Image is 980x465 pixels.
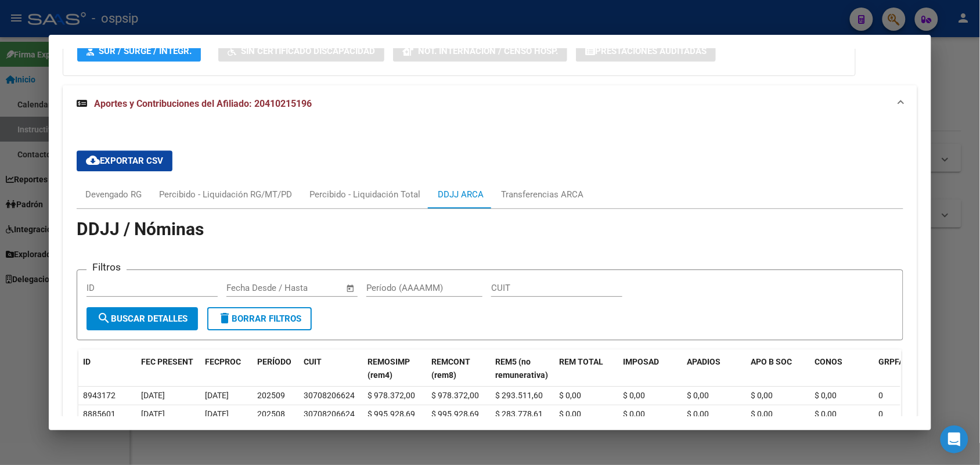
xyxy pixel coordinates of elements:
[878,409,883,419] span: 0
[78,349,136,388] datatable-header-cell: ID
[559,391,581,400] span: $ 0,00
[85,188,142,201] div: Devengado RG
[595,46,707,56] span: Prestaciones Auditadas
[97,311,111,325] mat-icon: search
[141,357,193,366] span: FEC PRESENT
[159,188,292,201] div: Percibido - Liquidación RG/MT/PD
[99,46,192,56] span: SUR / SURGE / INTEGR.
[618,349,682,388] datatable-header-cell: IMPOSAD
[491,349,554,388] datatable-header-cell: REM5 (no remunerativa)
[559,409,581,419] span: $ 0,00
[431,391,479,400] span: $ 978.372,00
[309,188,420,201] div: Percibido - Liquidación Total
[86,156,163,166] span: Exportar CSV
[495,357,548,380] span: REM5 (no remunerativa)
[878,357,911,366] span: GRPFAM
[623,391,645,400] span: $ 0,00
[815,391,837,400] span: $ 0,00
[241,46,375,56] span: Sin Certificado Discapacidad
[393,40,567,62] button: Not. Internacion / Censo Hosp.
[253,349,299,388] datatable-header-cell: PERÍODO
[77,219,204,239] span: DDJJ / Nóminas
[495,391,543,400] span: $ 293.511,60
[207,307,312,330] button: Borrar Filtros
[751,409,773,419] span: $ 0,00
[87,307,198,330] button: Buscar Detalles
[218,313,301,324] span: Borrar Filtros
[495,409,543,419] span: $ 283.778,61
[554,349,618,388] datatable-header-cell: REM TOTAL
[257,391,285,400] span: 202509
[687,391,709,400] span: $ 0,00
[83,409,116,419] span: 8885601
[63,85,917,122] mat-expansion-panel-header: Aportes y Contribuciones del Afiliado: 20410215196
[83,357,91,366] span: ID
[304,357,322,366] span: CUIT
[344,282,357,295] button: Open calendar
[86,153,100,167] mat-icon: cloud_download
[623,409,645,419] span: $ 0,00
[363,349,427,388] datatable-header-cell: REMOSIMP (rem4)
[815,409,837,419] span: $ 0,00
[94,98,312,109] span: Aportes y Contribuciones del Afiliado: 20410215196
[205,357,241,366] span: FECPROC
[97,313,188,324] span: Buscar Detalles
[77,40,201,62] button: SUR / SURGE / INTEGR.
[299,349,363,388] datatable-header-cell: CUIT
[205,391,229,400] span: [DATE]
[501,188,583,201] div: Transferencias ARCA
[687,409,709,419] span: $ 0,00
[226,283,273,293] input: Fecha inicio
[83,391,116,400] span: 8943172
[623,357,659,366] span: IMPOSAD
[257,357,291,366] span: PERÍODO
[431,409,479,419] span: $ 995.928,69
[559,357,603,366] span: REM TOTAL
[141,409,165,419] span: [DATE]
[304,389,355,402] div: 30708206624
[751,357,792,366] span: APO B SOC
[746,349,810,388] datatable-header-cell: APO B SOC
[87,261,127,273] h3: Filtros
[438,188,484,201] div: DDJJ ARCA
[576,40,716,62] button: Prestaciones Auditadas
[431,357,470,380] span: REMCONT (rem8)
[878,391,883,400] span: 0
[941,426,968,453] div: Open Intercom Messenger
[205,409,229,419] span: [DATE]
[810,349,874,388] datatable-header-cell: CONOS
[368,409,415,419] span: $ 995.928,69
[257,409,285,419] span: 202508
[368,391,415,400] span: $ 978.372,00
[751,391,773,400] span: $ 0,00
[200,349,253,388] datatable-header-cell: FECPROC
[218,311,232,325] mat-icon: delete
[304,408,355,421] div: 30708206624
[136,349,200,388] datatable-header-cell: FEC PRESENT
[427,349,491,388] datatable-header-cell: REMCONT (rem8)
[687,357,720,366] span: APADIOS
[368,357,410,380] span: REMOSIMP (rem4)
[284,283,340,293] input: Fecha fin
[218,40,384,62] button: Sin Certificado Discapacidad
[682,349,746,388] datatable-header-cell: APADIOS
[77,150,172,171] button: Exportar CSV
[418,46,558,56] span: Not. Internacion / Censo Hosp.
[815,357,842,366] span: CONOS
[141,391,165,400] span: [DATE]
[874,349,926,388] datatable-header-cell: GRPFAM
